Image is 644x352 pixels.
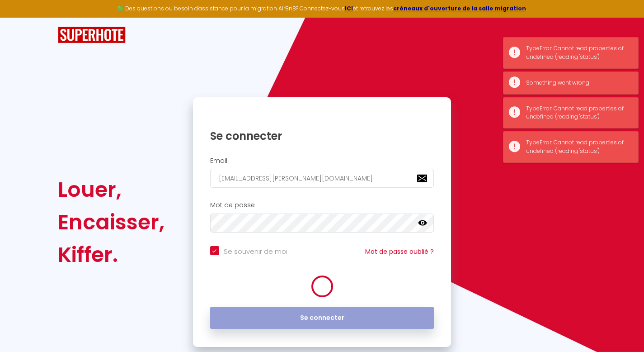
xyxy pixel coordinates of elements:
button: Se connecter [210,307,434,329]
a: ICI [345,5,353,12]
div: Encaisser, [58,206,165,238]
a: créneaux d'ouverture de la salle migration [393,5,526,12]
div: TypeError: Cannot read properties of undefined (reading 'status') [526,44,629,62]
div: TypeError: Cannot read properties of undefined (reading 'status') [526,105,629,122]
h2: Email [210,157,434,165]
div: Louer, [58,173,165,206]
div: Kiffer. [58,238,165,271]
h1: Se connecter [210,129,434,143]
div: Something went wrong [526,79,629,87]
h2: Mot de passe [210,201,434,209]
div: TypeError: Cannot read properties of undefined (reading 'status') [526,138,629,156]
input: Ton Email [210,169,434,188]
img: SuperHote logo [58,27,126,43]
a: Mot de passe oublié ? [365,247,434,256]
